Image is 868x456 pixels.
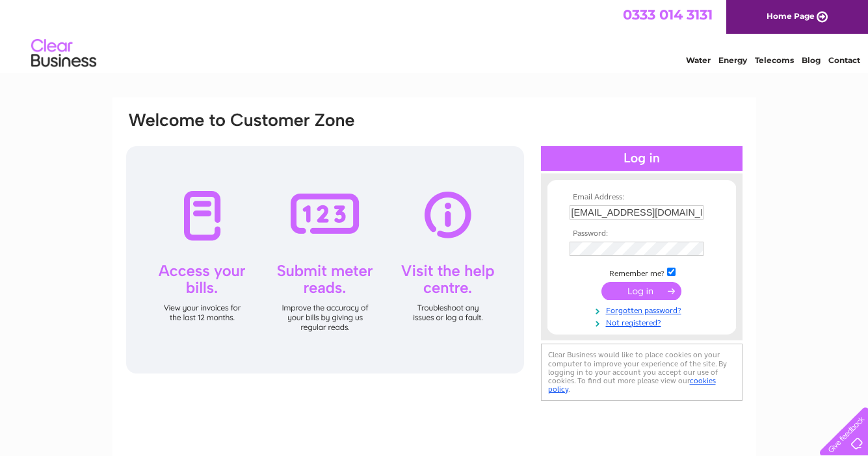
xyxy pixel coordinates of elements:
img: logo.png [31,34,97,73]
a: Blog [802,55,821,65]
div: Clear Business would like to place cookies on your computer to improve your experience of the sit... [541,344,743,400]
a: Telecoms [755,55,794,65]
input: Submit [601,282,681,300]
th: Email Address: [566,193,717,202]
a: Contact [828,55,860,65]
a: Water [686,55,711,65]
a: Energy [718,55,747,65]
th: Password: [566,229,717,238]
a: 0333 014 3131 [623,6,713,23]
div: Clear Business is a trading name of Verastar Limited (registered in [GEOGRAPHIC_DATA] No. 3667643... [127,7,742,63]
a: Forgotten password? [570,303,717,316]
td: Remember me? [566,266,717,279]
a: cookies policy [548,376,716,394]
a: Not registered? [570,316,717,328]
